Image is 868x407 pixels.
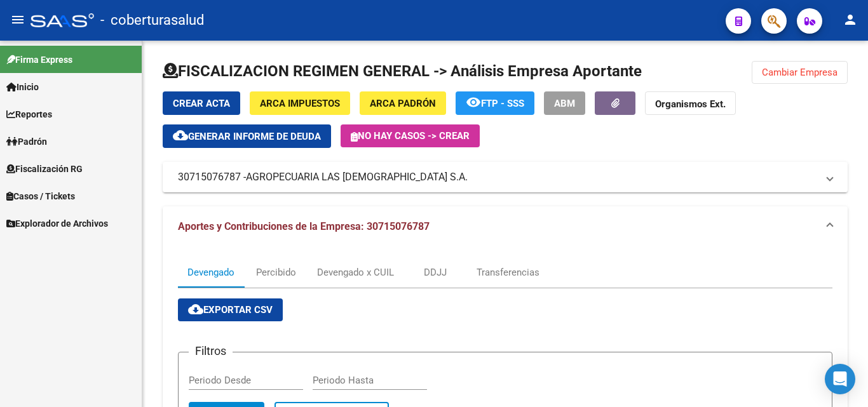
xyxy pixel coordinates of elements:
[188,131,321,142] span: Generar informe de deuda
[173,128,188,143] mat-icon: cloud_download
[178,220,430,232] span: Aportes y Contribuciones de la Empresa: 30715076787
[6,217,108,230] span: Explorador de Archivos
[752,61,848,84] button: Cambiar Empresa
[178,170,817,184] mat-panel-title: 30715076787 -
[188,304,273,316] span: Exportar CSV
[477,265,539,279] div: Transferencias
[424,265,447,279] div: DDJJ
[370,98,436,109] span: ARCA Padrón
[10,12,25,27] mat-icon: menu
[163,124,331,148] button: Generar informe de deuda
[6,189,75,203] span: Casos / Tickets
[6,107,52,121] span: Reportes
[187,265,234,279] div: Devengado
[163,61,642,81] h1: FISCALIZACION REGIMEN GENERAL -> Análisis Empresa Aportante
[260,98,340,109] span: ARCA Impuestos
[456,91,534,115] button: FTP - SSS
[100,6,204,34] span: - coberturasalud
[163,206,848,247] mat-expansion-panel-header: Aportes y Contribuciones de la Empresa: 30715076787
[762,67,837,78] span: Cambiar Empresa
[351,130,470,142] span: No hay casos -> Crear
[317,265,394,279] div: Devengado x CUIL
[178,298,283,321] button: Exportar CSV
[655,98,726,110] strong: Organismos Ext.
[645,91,736,115] button: Organismos Ext.
[6,53,72,67] span: Firma Express
[250,91,350,115] button: ARCA Impuestos
[6,162,83,176] span: Fiscalización RG
[173,98,230,109] span: Crear Acta
[544,91,585,115] button: ABM
[360,91,446,115] button: ARCA Padrón
[843,12,858,27] mat-icon: person
[6,80,39,94] span: Inicio
[341,124,480,147] button: No hay casos -> Crear
[246,170,468,184] span: AGROPECUARIA LAS [DEMOGRAPHIC_DATA] S.A.
[825,364,855,394] div: Open Intercom Messenger
[256,265,296,279] div: Percibido
[188,302,203,317] mat-icon: cloud_download
[554,98,575,109] span: ABM
[163,162,848,192] mat-expansion-panel-header: 30715076787 -AGROPECUARIA LAS [DEMOGRAPHIC_DATA] S.A.
[163,91,240,115] button: Crear Acta
[189,342,233,360] h3: Filtros
[6,135,47,149] span: Padrón
[466,95,481,110] mat-icon: remove_red_eye
[481,98,524,109] span: FTP - SSS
